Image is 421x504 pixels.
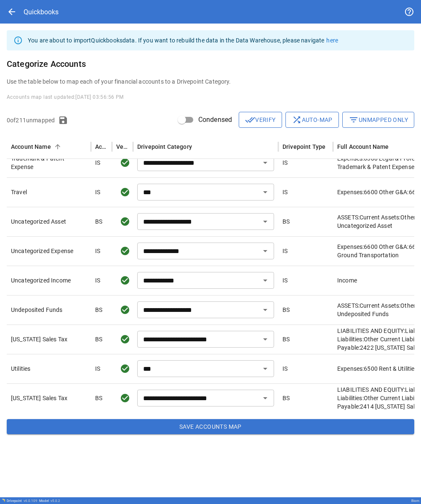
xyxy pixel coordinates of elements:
[259,274,271,286] button: Open
[95,276,100,285] p: IS
[2,499,5,502] img: Drivepoint
[239,112,282,128] button: Verify
[259,333,271,345] button: Open
[52,141,64,153] button: Sort
[259,157,271,169] button: Open
[95,394,102,402] p: BS
[259,363,271,375] button: Open
[24,499,37,503] span: v 6.0.109
[259,186,271,198] button: Open
[95,364,100,373] p: IS
[11,188,87,196] p: Travel
[11,306,87,314] p: Undeposited Funds
[342,112,414,128] button: Unmapped Only
[11,154,87,171] p: Trademark & Patent Expense
[7,7,17,17] span: arrow_back
[7,499,37,503] div: Drivepoint
[7,77,414,86] p: Use the table below to map each of your financial accounts to a Drivepoint Category.
[116,143,128,150] div: Verified
[24,8,59,16] div: Quickbooks
[282,143,325,150] div: Drivepoint Type
[282,335,290,343] p: BS
[282,247,288,255] p: IS
[282,394,290,402] p: BS
[95,247,100,255] p: IS
[95,306,102,314] p: BS
[11,143,51,150] div: Account Name
[7,57,414,71] h6: Categorize Accounts
[51,499,60,503] span: v 5.0.2
[95,335,102,343] p: BS
[95,143,107,150] div: Account Type
[137,143,192,150] div: Drivepoint Category
[95,158,100,167] p: IS
[7,419,414,434] button: Save Accounts Map
[282,188,288,196] p: IS
[95,188,100,196] p: IS
[11,335,87,343] p: [US_STATE] Sales Tax
[11,364,87,373] p: Utilities
[11,217,87,226] p: Uncategorized Asset
[282,217,290,226] p: BS
[349,115,359,125] span: filter_list
[292,115,302,125] span: shuffle
[259,304,271,316] button: Open
[39,499,60,503] div: Model
[285,112,339,128] button: Auto-map
[198,115,232,125] span: Condensed
[259,216,271,227] button: Open
[7,116,55,124] p: 0 of 211 unmapped
[7,94,124,100] span: Accounts map last updated: [DATE] 03:56:56 PM
[259,392,271,404] button: Open
[11,247,87,255] p: Uncategorized Expense
[282,364,288,373] p: IS
[337,143,389,150] div: Full Account Name
[282,306,290,314] p: BS
[282,276,288,285] p: IS
[259,245,271,257] button: Open
[11,394,87,402] p: [US_STATE] Sales Tax
[28,33,338,48] div: You are about to import Quickbooks data. If you want to rebuild the data in the Data Warehouse, p...
[11,276,87,285] p: Uncategorized Income
[282,158,288,167] p: IS
[411,499,419,503] div: Biom
[326,37,338,44] a: here
[95,217,102,226] p: BS
[245,115,255,125] span: done_all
